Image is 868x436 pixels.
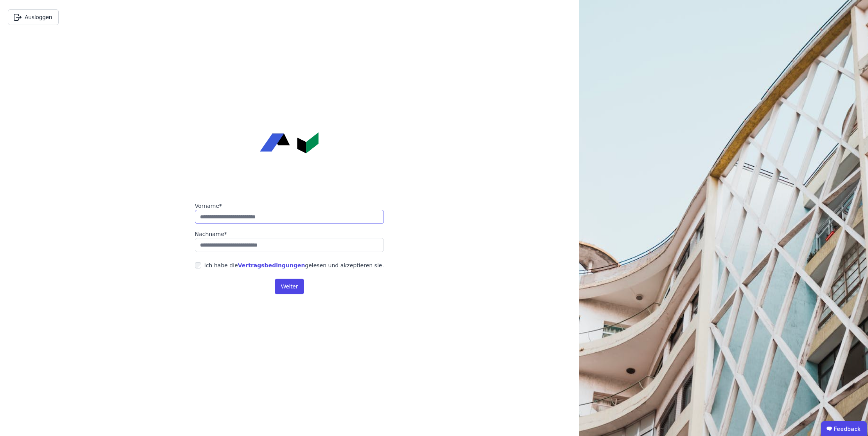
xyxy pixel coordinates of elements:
button: Ausloggen [8,9,59,25]
label: Vorname* [195,202,384,210]
img: Concular [260,132,319,153]
div: Ich habe die gelesen und akzeptieren sie. [204,261,384,269]
a: Vertragsbedingungen [238,262,305,268]
label: Nachname* [195,230,384,238]
button: Weiter [275,279,304,294]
